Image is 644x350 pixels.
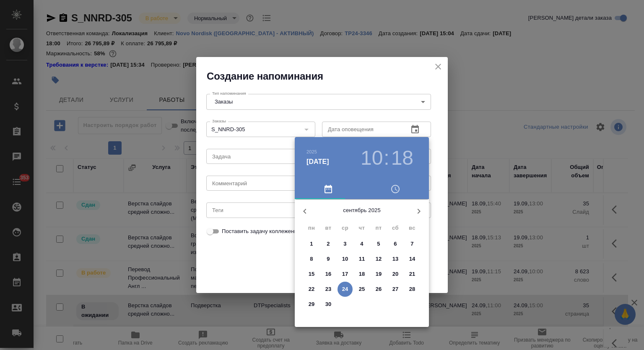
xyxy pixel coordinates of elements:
[309,300,315,309] p: 29
[371,224,386,232] span: пт
[343,240,346,248] p: 3
[409,285,415,293] p: 28
[410,240,413,248] p: 7
[376,270,382,278] p: 19
[309,270,315,278] p: 15
[405,224,420,232] span: вс
[388,236,403,251] button: 6
[392,270,399,278] p: 20
[338,251,353,267] button: 10
[359,270,365,278] p: 18
[304,282,319,297] button: 22
[405,267,420,282] button: 21
[342,255,348,263] p: 10
[304,297,319,312] button: 29
[310,240,313,248] p: 1
[371,267,386,282] button: 19
[392,285,399,293] p: 27
[371,282,386,297] button: 26
[310,255,313,263] p: 8
[321,236,336,251] button: 2
[325,270,332,278] p: 16
[384,146,389,170] h3: :
[354,267,369,282] button: 18
[392,255,399,263] p: 13
[338,282,353,297] button: 24
[306,157,329,167] button: [DATE]
[321,267,336,282] button: 16
[338,224,353,232] span: ср
[388,282,403,297] button: 27
[304,267,319,282] button: 15
[342,285,348,293] p: 24
[338,267,353,282] button: 17
[376,285,382,293] p: 26
[321,251,336,267] button: 9
[327,255,330,263] p: 9
[321,224,336,232] span: вт
[354,251,369,267] button: 11
[338,236,353,251] button: 3
[388,224,403,232] span: сб
[371,236,386,251] button: 5
[354,282,369,297] button: 25
[342,270,348,278] p: 17
[361,146,383,170] button: 10
[309,285,315,293] p: 22
[354,224,369,232] span: чт
[304,251,319,267] button: 8
[394,240,397,248] p: 6
[388,251,403,267] button: 13
[405,236,420,251] button: 7
[306,149,317,154] button: 2025
[325,285,332,293] p: 23
[359,285,365,293] p: 25
[354,236,369,251] button: 4
[377,240,380,248] p: 5
[304,236,319,251] button: 1
[405,251,420,267] button: 14
[388,267,403,282] button: 20
[409,270,415,278] p: 21
[325,300,332,309] p: 30
[304,224,319,232] span: пн
[315,206,409,215] p: сентябрь 2025
[321,282,336,297] button: 23
[321,297,336,312] button: 30
[391,146,413,170] button: 18
[405,282,420,297] button: 28
[376,255,382,263] p: 12
[371,251,386,267] button: 12
[409,255,415,263] p: 14
[359,255,365,263] p: 11
[360,240,363,248] p: 4
[327,240,330,248] p: 2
